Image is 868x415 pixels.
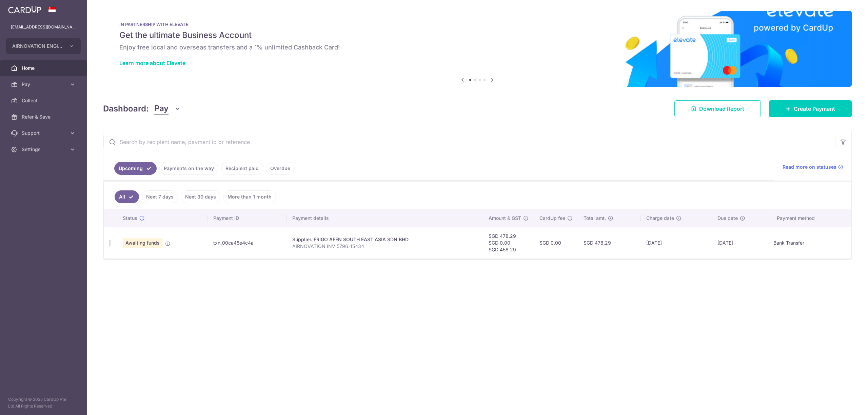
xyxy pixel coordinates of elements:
[641,227,712,258] td: [DATE]
[646,215,674,222] span: Charge date
[712,227,772,258] td: [DATE]
[717,215,738,222] span: Due date
[208,227,287,258] td: txn_00ca45e4c4a
[769,100,852,117] a: Create Payment
[584,215,606,222] span: Total amt.
[12,43,62,49] span: AIRNOVATION ENGINEERING PTE. LTD.
[159,162,218,175] a: Payments on the way
[119,60,185,66] a: Learn more about Elevate
[674,100,761,117] a: Download Report
[123,238,162,248] span: Awaiting funds
[103,131,835,153] input: Search by recipient name, payment id or reference
[578,227,641,258] td: SGD 478.29
[223,190,276,203] a: More than 1 month
[22,97,66,104] span: Collect
[181,190,220,203] a: Next 30 days
[221,162,263,175] a: Recipient paid
[539,215,565,222] span: CardUp fee
[119,30,835,41] h5: Get the ultimate Business Account
[22,65,66,71] span: Home
[266,162,295,175] a: Overdue
[103,11,852,87] img: Renovation banner
[119,22,835,27] p: IN PARTNERSHIP WITH ELEVATE
[783,164,836,170] span: Read more on statuses
[114,162,157,175] a: Upcoming
[22,81,66,88] span: Pay
[123,215,137,222] span: Status
[154,102,180,115] button: Pay
[6,38,81,54] button: AIRNOVATION ENGINEERING PTE. LTD.
[292,236,478,243] div: Supplier. FRIGO AFEN SOUTH EAST ASIA SDN BHD
[699,105,744,113] span: Download Report
[208,209,287,227] th: Payment ID
[103,103,149,115] h4: Dashboard:
[8,5,41,14] img: CardUp
[794,105,835,113] span: Create Payment
[534,227,578,258] td: SGD 0.00
[119,43,835,51] h6: Enjoy free local and overseas transfers and a 1% unlimited Cashback Card!
[22,146,66,153] span: Settings
[22,113,66,120] span: Refer & Save
[783,164,843,170] a: Read more on statuses
[22,130,66,137] span: Support
[11,24,76,30] p: [EMAIL_ADDRESS][DOMAIN_NAME]
[773,240,804,246] span: translation missing: en.dashboard.dashboard_payments_table.bank_transfer
[489,215,521,222] span: Amount & GST
[771,209,851,227] th: Payment method
[154,102,169,115] span: Pay
[292,243,478,250] p: AIRNOVATION INV 5796-15434
[115,190,139,203] a: All
[483,227,534,258] td: SGD 478.29 SGD 0.00 SGD 458.29
[142,190,178,203] a: Next 7 days
[287,209,483,227] th: Payment details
